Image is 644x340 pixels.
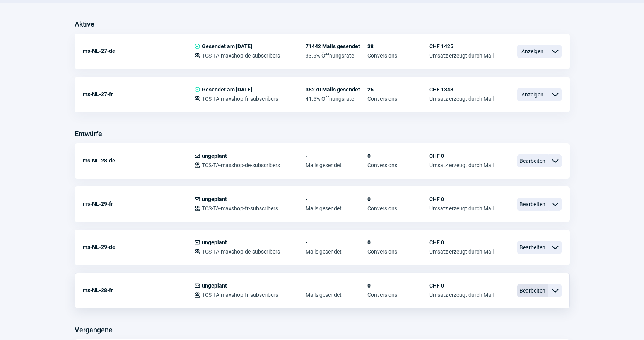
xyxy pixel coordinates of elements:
[367,282,429,289] span: 0
[429,52,494,59] span: Umsatz erzeugt durch Mail
[367,196,429,202] span: 0
[367,249,429,255] span: Conversions
[202,196,227,202] span: ungeplant
[429,162,494,168] span: Umsatz erzeugt durch Mail
[83,153,194,168] div: ms-NL-28-de
[202,43,252,49] span: Gesendet am [DATE]
[517,198,548,211] span: Bearbeiten
[83,239,194,255] div: ms-NL-29-de
[75,324,113,336] h3: Vergangene
[306,153,367,159] span: -
[306,196,367,202] span: -
[75,128,102,140] h3: Entwürfe
[429,239,494,245] span: CHF 0
[367,52,429,59] span: Conversions
[367,292,429,298] span: Conversions
[429,196,494,202] span: CHF 0
[367,96,429,102] span: Conversions
[517,154,548,167] span: Bearbeiten
[202,282,227,289] span: ungeplant
[202,52,280,59] span: TCS-TA-maxshop-de-subscribers
[83,86,194,102] div: ms-NL-27-fr
[367,86,429,93] span: 26
[202,153,227,159] span: ungeplant
[367,43,429,49] span: 38
[306,86,367,93] span: 38270 Mails gesendet
[517,88,548,101] span: Anzeigen
[306,96,367,102] span: 41.5% Öffnungsrate
[429,205,494,211] span: Umsatz erzeugt durch Mail
[83,43,194,59] div: ms-NL-27-de
[429,86,494,93] span: CHF 1348
[306,282,367,289] span: -
[306,292,367,298] span: Mails gesendet
[75,18,94,30] h3: Aktive
[202,249,280,255] span: TCS-TA-maxshop-de-subscribers
[202,205,278,211] span: TCS-TA-maxshop-fr-subscribers
[306,162,367,168] span: Mails gesendet
[429,249,494,255] span: Umsatz erzeugt durch Mail
[306,239,367,245] span: -
[429,43,494,49] span: CHF 1425
[517,284,548,297] span: Bearbeiten
[83,282,194,298] div: ms-NL-28-fr
[367,205,429,211] span: Conversions
[429,292,494,298] span: Umsatz erzeugt durch Mail
[517,241,548,254] span: Bearbeiten
[202,162,280,168] span: TCS-TA-maxshop-de-subscribers
[429,282,494,289] span: CHF 0
[83,196,194,211] div: ms-NL-29-fr
[367,162,429,168] span: Conversions
[367,239,429,245] span: 0
[306,205,367,211] span: Mails gesendet
[517,45,548,58] span: Anzeigen
[202,292,278,298] span: TCS-TA-maxshop-fr-subscribers
[202,239,227,245] span: ungeplant
[306,52,367,59] span: 33.6% Öffnungsrate
[429,153,494,159] span: CHF 0
[306,249,367,255] span: Mails gesendet
[202,96,278,102] span: TCS-TA-maxshop-fr-subscribers
[202,86,252,93] span: Gesendet am [DATE]
[306,43,367,49] span: 71442 Mails gesendet
[367,153,429,159] span: 0
[429,96,494,102] span: Umsatz erzeugt durch Mail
